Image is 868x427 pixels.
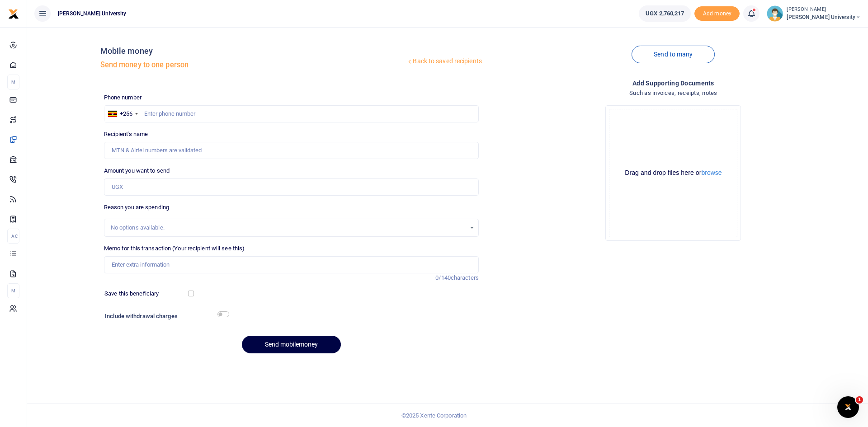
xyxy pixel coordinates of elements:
[767,5,861,22] a: profile-user [PERSON_NAME] [PERSON_NAME] University
[7,283,19,298] li: M
[104,289,159,298] label: Save this beneficiary
[486,88,861,98] h4: Such as invoices, receipts, notes
[701,169,722,176] button: browse
[105,313,225,320] h6: Include withdrawal charges
[8,10,19,17] a: logo-small logo-large logo-large
[104,203,169,212] label: Reason you are spending
[639,5,691,22] a: UGX 2,760,217
[104,105,479,122] input: Enter phone number
[632,46,715,63] a: Send to many
[787,6,861,14] small: [PERSON_NAME]
[694,6,740,21] li: Toup your wallet
[605,105,741,241] div: File Uploader
[635,5,694,22] li: Wallet ballance
[120,109,132,118] div: +256
[694,6,740,21] span: Add money
[104,142,479,159] input: MTN & Airtel numbers are validated
[104,130,148,139] label: Recipient's name
[104,178,479,196] input: UGX
[104,106,141,122] div: Uganda: +256
[100,46,406,56] h4: Mobile money
[104,244,245,253] label: Memo for this transaction (Your recipient will see this)
[242,336,341,353] button: Send mobilemoney
[7,229,19,244] li: Ac
[609,169,737,177] div: Drag and drop files here or
[837,396,859,418] iframe: Intercom live chat
[54,9,130,18] span: [PERSON_NAME] University
[787,13,861,21] span: [PERSON_NAME] University
[111,223,466,232] div: No options available.
[767,5,783,22] img: profile-user
[104,166,170,175] label: Amount you want to send
[646,9,684,18] span: UGX 2,760,217
[100,61,406,70] h5: Send money to one person
[406,53,482,70] a: Back to saved recipients
[451,274,479,281] span: characters
[104,256,479,273] input: Enter extra information
[486,78,861,88] h4: Add supporting Documents
[7,75,19,89] li: M
[104,93,142,102] label: Phone number
[694,9,740,16] a: Add money
[856,396,863,404] span: 1
[435,274,451,281] span: 0/140
[8,9,19,19] img: logo-small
